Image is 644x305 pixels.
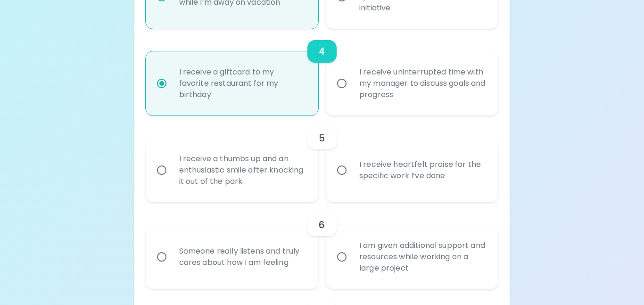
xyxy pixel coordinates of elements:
[319,217,325,232] h6: 6
[146,202,499,289] div: choice-group-check
[172,142,313,198] div: I receive a thumbs up and an enthusiastic smile after knocking it out of the park
[352,148,493,193] div: I receive heartfelt praise for the specific work I’ve done
[146,29,499,115] div: choice-group-check
[352,55,493,112] div: I receive uninterrupted time with my manager to discuss goals and progress
[172,55,313,112] div: I receive a giftcard to my favorite restaurant for my birthday
[352,229,493,285] div: I am given additional support and resources while working on a large project
[172,234,313,280] div: Someone really listens and truly cares about how I am feeling
[319,44,325,59] h6: 4
[146,115,499,202] div: choice-group-check
[319,131,325,146] h6: 5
